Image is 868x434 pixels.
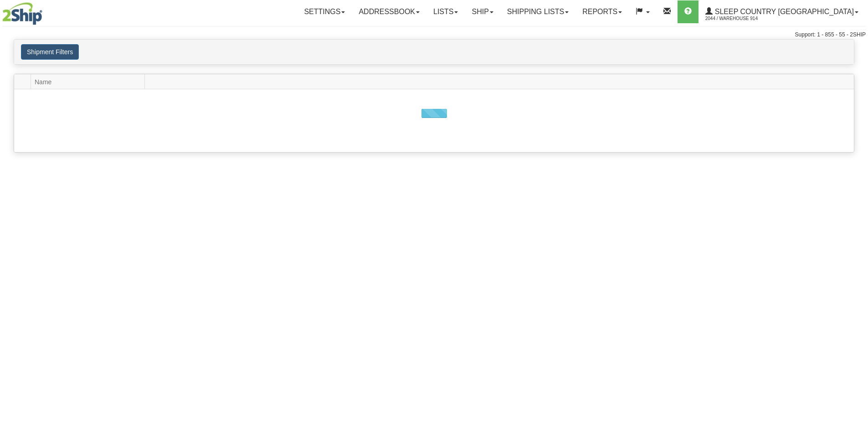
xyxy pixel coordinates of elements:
a: Settings [297,0,352,23]
a: Addressbook [352,0,426,23]
a: Reports [575,0,629,23]
div: Support: 1 - 855 - 55 - 2SHIP [2,31,866,39]
button: Shipment Filters [21,44,79,60]
a: Ship [465,0,500,23]
a: Lists [426,0,465,23]
span: 2044 / Warehouse 914 [705,14,774,23]
span: Sleep Country [GEOGRAPHIC_DATA] [713,8,854,15]
a: Sleep Country [GEOGRAPHIC_DATA] 2044 / Warehouse 914 [699,0,865,23]
img: logo2044.jpg [2,2,42,25]
iframe: chat widget [847,170,867,263]
a: Shipping lists [500,0,575,23]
